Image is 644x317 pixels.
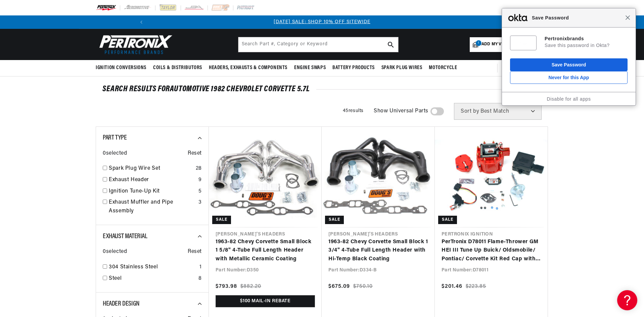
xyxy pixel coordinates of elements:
[109,198,196,215] a: Exhaust Muffler and Pipe Assembly
[103,248,127,256] span: 0 selected
[196,164,202,173] div: 28
[238,37,398,52] input: Search Part #, Category or Keyword
[545,42,628,48] div: Save this password in Okta?
[343,108,364,113] span: 45 results
[150,60,205,76] summary: Coils & Distributors
[274,19,370,24] a: [DATE] SALE: SHOP 10% OFF SITEWIDE
[153,64,202,71] span: Coils & Distributors
[381,64,422,71] span: Spark Plug Wires
[148,18,496,26] div: 1 of 3
[470,37,519,52] a: 1Add my vehicle
[518,38,529,48] img: 9GKEYJAAAABklEQVQDAHntErnLJrxwAAAAAElFTkSuQmCC
[96,60,150,76] summary: Ignition Conversions
[188,149,202,158] span: Reset
[461,109,479,114] span: Sort by
[135,15,148,29] button: Translation missing: en.sections.announcements.previous_announcement
[425,60,460,76] summary: Motorcycle
[148,18,496,26] div: Announcement
[109,263,197,272] a: 304 Stainless Steel
[109,187,196,196] a: Ignition Tune-Up Kit
[454,103,542,120] select: Sort by
[109,164,193,173] a: Spark Plug Wire Set
[625,15,630,20] span: Close
[294,64,326,71] span: Engine Swaps
[547,96,591,102] a: Disable for all apps
[209,64,287,71] span: Headers, Exhausts & Components
[103,149,127,158] span: 0 selected
[79,15,565,29] slideshow-component: Translation missing: en.sections.announcements.announcement_bar
[329,60,378,76] summary: Battery Products
[429,64,457,71] span: Motorcycle
[496,15,510,29] button: Translation missing: en.sections.announcements.next_announcement
[109,176,196,184] a: Exhaust Header
[378,60,426,76] summary: Spark Plug Wires
[103,301,140,307] span: Header Design
[102,86,542,93] div: SEARCH RESULTS FOR Automotive 1982 Chevrolet Corvette 5.7L
[291,60,329,76] summary: Engine Swaps
[198,187,202,196] div: 5
[103,233,147,240] span: Exhaust Material
[442,238,541,264] a: PerTronix D78011 Flame-Thrower GM HEI III Tune Up Buick/ Oldsmobile/ Pontiac/ Corvette Kit Red Ca...
[198,198,202,207] div: 3
[481,41,516,48] span: Add my vehicle
[545,36,628,42] div: Pertronixbrands
[383,37,398,52] button: search button
[198,274,202,283] div: 8
[328,238,428,264] a: 1963-82 Chevy Corvette Small Block 1 3/4" 4-Tube Full Length Header with Hi-Temp Black Coating
[96,64,146,71] span: Ignition Conversions
[103,135,127,141] span: Part Type
[199,263,202,272] div: 1
[510,71,628,84] button: Never for this App
[374,107,428,116] span: Show Universal Parts
[476,40,481,46] span: 1
[96,33,173,56] img: Pertronix
[205,60,291,76] summary: Headers, Exhausts & Components
[510,58,628,71] button: Save Password
[109,274,196,283] a: Steel
[332,64,375,71] span: Battery Products
[188,248,202,256] span: Reset
[198,176,202,184] div: 9
[528,14,625,22] span: Save Password
[216,238,315,264] a: 1963-82 Chevy Corvette Small Block 1 5/8" 4-Tube Full Length Header with Metallic Ceramic Coating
